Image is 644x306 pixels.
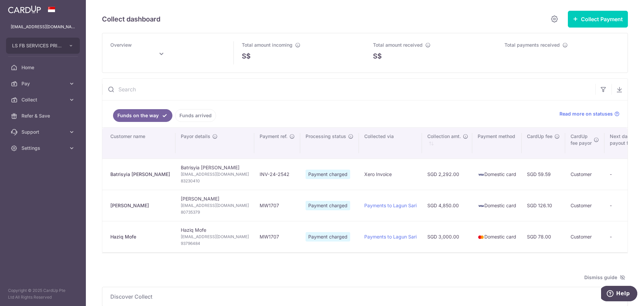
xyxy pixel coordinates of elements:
[254,190,300,221] td: MW1707
[181,133,210,140] span: Payor details
[472,221,522,252] td: Domestic card
[242,42,292,48] span: Total amount incoming
[181,233,249,240] span: [EMAIL_ADDRESS][DOMAIN_NAME]
[565,128,604,159] th: CardUpfee payor
[181,240,249,247] span: 93796484
[21,113,66,119] span: Refer & Save
[472,128,522,159] th: Payment method
[102,79,595,100] input: Search
[584,273,625,281] span: Dismiss guide
[373,42,423,48] span: Total amount received
[422,190,472,221] td: SGD 4,850.00
[181,209,249,216] span: 80735379
[527,133,552,140] span: CardUp fee
[571,133,592,146] span: CardUp fee payor
[15,5,29,11] span: Help
[181,171,249,178] span: [EMAIL_ADDRESS][DOMAIN_NAME]
[422,159,472,190] td: SGD 2,292.00
[300,128,359,159] th: Processing status
[522,159,565,190] td: SGD 59.59
[12,42,62,49] span: LS FB SERVICES PRIVATE LIMITED
[306,133,346,140] span: Processing status
[110,233,170,240] div: Haziq Mofe
[21,96,66,103] span: Collect
[254,159,300,190] td: INV-24-2542
[181,178,249,184] span: 83230410
[422,128,472,159] th: Collection amt. : activate to sort column ascending
[21,145,66,151] span: Settings
[21,80,66,87] span: Pay
[175,221,254,252] td: Haziq Mofe
[427,133,461,140] span: Collection amt.
[610,133,634,146] span: Next day payout fee
[102,14,160,25] h5: Collect dashboard
[565,221,604,252] td: Customer
[522,190,565,221] td: SGD 126.10
[242,51,251,61] span: S$
[472,159,522,190] td: Domestic card
[559,111,613,117] span: Read more on statuses
[359,159,422,190] td: Xero Invoice
[601,286,637,303] iframe: Opens a widget where you can find more information
[21,64,66,71] span: Home
[181,202,249,209] span: [EMAIL_ADDRESS][DOMAIN_NAME]
[359,128,422,159] th: Collected via
[175,109,216,122] a: Funds arrived
[565,190,604,221] td: Customer
[364,234,417,239] a: Payments to Lagun Sari
[478,234,484,241] img: mastercard-sm-87a3fd1e0bddd137fecb07648320f44c262e2538e7db6024463105ddbc961eb2.png
[102,128,175,159] th: Customer name
[306,170,350,179] span: Payment charged
[110,42,132,48] span: Overview
[260,133,287,140] span: Payment ref.
[110,293,611,301] span: Discover Collect
[565,159,604,190] td: Customer
[6,38,80,54] button: LS FB SERVICES PRIVATE LIMITED
[254,221,300,252] td: MW1707
[364,203,417,208] a: Payments to Lagun Sari
[522,128,565,159] th: CardUp fee
[110,293,620,301] p: Discover Collect
[422,221,472,252] td: SGD 3,000.00
[8,5,41,13] img: CardUp
[472,190,522,221] td: Domestic card
[175,190,254,221] td: [PERSON_NAME]
[559,111,620,117] a: Read more on statuses
[175,159,254,190] td: Batrisyia [PERSON_NAME]
[110,171,170,178] div: Batrisyia [PERSON_NAME]
[373,51,382,61] span: S$
[306,232,350,242] span: Payment charged
[110,202,170,209] div: [PERSON_NAME]
[175,128,254,159] th: Payor details
[504,42,560,48] span: Total payments received
[21,129,66,135] span: Support
[522,221,565,252] td: SGD 78.00
[113,109,172,122] a: Funds on the way
[478,171,484,178] img: visa-sm-192604c4577d2d35970c8ed26b86981c2741ebd56154ab54ad91a526f0f24972.png
[478,203,484,209] img: visa-sm-192604c4577d2d35970c8ed26b86981c2741ebd56154ab54ad91a526f0f24972.png
[306,201,350,210] span: Payment charged
[11,24,75,30] p: [EMAIL_ADDRESS][DOMAIN_NAME]
[254,128,300,159] th: Payment ref.
[568,11,628,28] button: Collect Payment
